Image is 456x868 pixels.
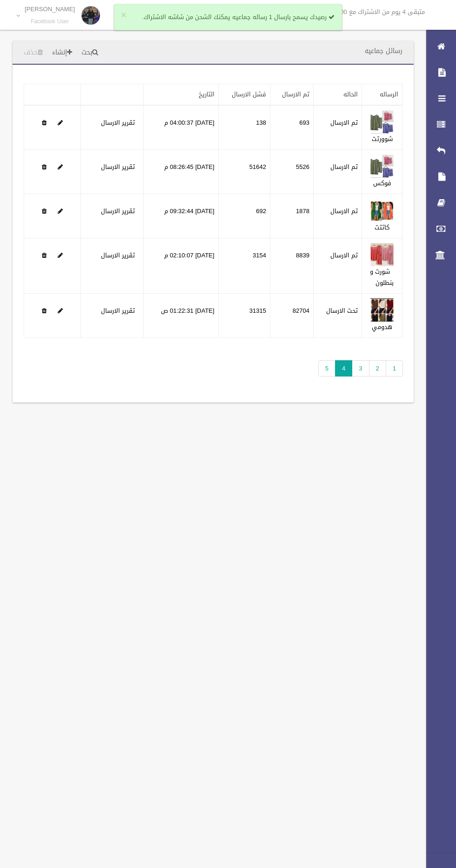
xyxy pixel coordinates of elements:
a: تقرير الارسال [101,305,135,316]
img: 638924479724869242.jpg [370,298,394,322]
a: تقرير الارسال [101,117,135,128]
label: تم الارسال [330,206,358,217]
a: Edit [58,161,63,173]
a: Edit [58,249,63,261]
td: [DATE] 02:10:07 م [143,238,218,294]
a: Edit [58,117,63,128]
a: شوورتت [372,133,393,145]
a: التاريخ [199,88,215,100]
label: تحت الارسال [326,305,358,316]
th: الرساله [362,84,402,106]
img: 638921865298848382.jpg [370,199,394,222]
td: [DATE] 09:32:44 م [143,194,218,238]
a: Edit [370,161,394,173]
p: [PERSON_NAME] [25,6,75,13]
small: Facebook User [25,18,75,25]
a: إنشاء [48,44,76,61]
a: Edit [58,205,63,217]
td: [DATE] 08:26:45 م [143,150,218,194]
td: [DATE] 04:00:37 م [143,105,218,150]
td: 1878 [270,194,313,238]
a: 1 [386,360,403,377]
a: تقرير الارسال [101,205,135,217]
a: تقرير الارسال [101,161,135,173]
a: فوكس [373,177,391,189]
label: تم الارسال [330,250,358,261]
a: Edit [370,117,394,128]
td: 692 [218,194,270,238]
td: 8839 [270,238,313,294]
th: الحاله [313,84,362,106]
a: شورت و بنطلون [370,266,394,289]
a: Edit [58,305,63,316]
a: 2 [369,360,386,377]
a: تقرير الارسال [101,249,135,261]
a: Edit [370,305,394,316]
a: كاتتت [375,222,389,233]
img: 638921669256375338.jpg [370,110,394,134]
td: [DATE] 01:22:31 ص [143,294,218,338]
a: Edit [370,205,394,217]
label: تم الارسال [330,161,358,173]
td: 51642 [218,150,270,194]
span: 4 [335,360,352,377]
td: 5526 [270,150,313,194]
a: Edit [370,249,394,261]
a: 5 [318,360,335,377]
button: × [121,11,126,20]
a: هدومي [372,321,392,333]
a: 3 [352,360,369,377]
a: تم الارسال [282,88,309,100]
img: 638924192209046630.jpg [370,243,394,266]
td: 138 [218,105,270,150]
a: بحث [78,44,102,61]
td: 31315 [218,294,270,338]
img: 638921825234776626.jpg [370,155,394,178]
a: فشل الارسال [232,88,266,100]
td: 82704 [270,294,313,338]
label: تم الارسال [330,117,358,128]
div: رصيدك يسمح بارسال 1 رساله جماعيه يمكنك الشحن من شاشه الاشتراك. [114,4,342,30]
header: رسائل جماعيه [354,42,414,60]
td: 3154 [218,238,270,294]
td: 693 [270,105,313,150]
